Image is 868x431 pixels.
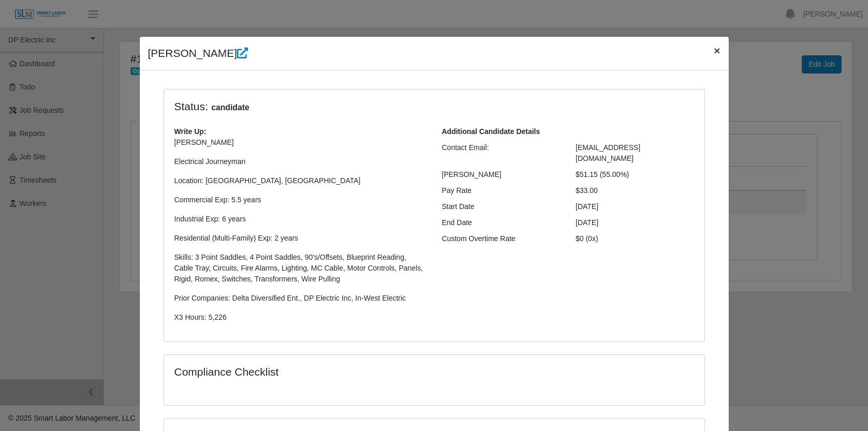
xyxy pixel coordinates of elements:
[208,101,253,114] span: candidate
[568,201,702,212] div: [DATE]
[714,44,720,56] span: ×
[174,127,207,136] b: Write Up:
[576,218,598,227] span: [DATE]
[174,100,561,114] h4: Status:
[174,175,426,186] p: Location: [GEOGRAPHIC_DATA], [GEOGRAPHIC_DATA]
[576,234,598,243] span: $0 (0x)
[576,143,640,162] span: [EMAIL_ADDRESS][DOMAIN_NAME]
[174,293,426,304] p: Prior Companies: Delta Diversified Ent., DP Electric Inc, In-West Electric
[174,233,426,244] p: Residential (Multi-Family) Exp: 2 years
[568,185,702,196] div: $33.00
[434,217,568,228] div: End Date
[174,156,426,167] p: Electrical Journeyman
[174,137,426,148] p: [PERSON_NAME]
[434,169,568,180] div: [PERSON_NAME]
[174,252,426,285] p: Skills: 3 Point Saddles, 4 Point Saddles, 90's/Offsets, Blueprint Reading, Cable Tray, Circuits, ...
[148,45,248,62] h4: [PERSON_NAME]
[434,201,568,212] div: Start Date
[434,233,568,244] div: Custom Overtime Rate
[434,142,568,164] div: Contact Email:
[442,127,540,136] b: Additional Candidate Details
[174,365,516,378] h4: Compliance Checklist
[434,185,568,196] div: Pay Rate
[174,214,426,225] p: Industrial Exp: 6 years
[174,195,426,205] p: Commercial Exp: 5.5 years
[568,169,702,180] div: $51.15 (55.00%)
[174,312,426,323] p: X3 Hours: 5,226
[705,37,728,64] button: Close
